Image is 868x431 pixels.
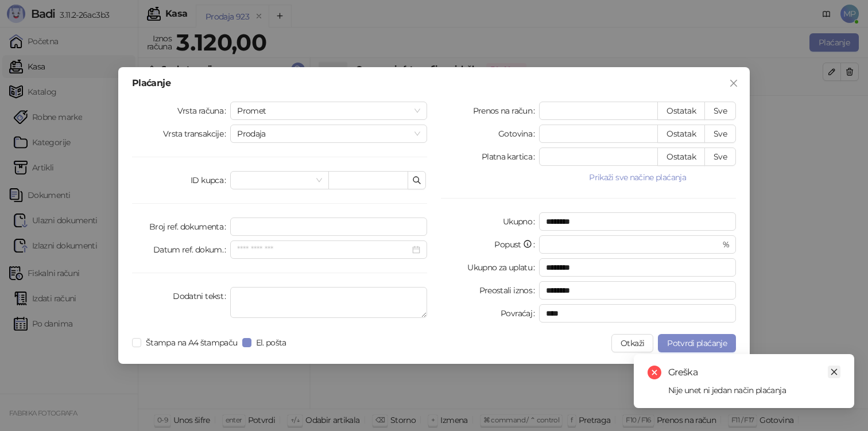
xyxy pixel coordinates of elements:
button: Potvrdi plaćanje [658,334,736,352]
label: Platna kartica [482,147,539,166]
label: Popust [494,235,539,254]
button: Prikaži sve načine plaćanja [539,170,736,184]
span: Prodaja [237,125,420,142]
label: Vrsta transakcije [163,125,231,143]
label: Preostali iznos [479,281,540,300]
label: Vrsta računa [177,102,231,120]
div: Greška [668,366,840,379]
button: Ostatak [657,125,705,143]
span: Štampa na A4 štampaču [141,336,242,349]
label: Prenos na račun [473,102,540,120]
span: El. pošta [251,336,291,349]
label: Ukupno [503,212,540,231]
a: Close [828,366,840,378]
span: close-circle [648,366,661,379]
div: Nije unet ni jedan način plaćanja [668,384,840,397]
label: Ukupno za uplatu [467,258,539,277]
div: Plaćanje [132,79,736,88]
button: Sve [704,125,736,143]
button: Ostatak [657,102,705,120]
label: Dodatni tekst [173,287,230,305]
label: Broj ref. dokumenta [149,218,230,236]
span: Promet [237,102,420,119]
input: Popust [546,236,720,253]
button: Otkaži [611,334,653,352]
button: Close [724,74,743,92]
span: Potvrdi plaćanje [667,338,727,348]
button: Sve [704,147,736,166]
span: close [830,368,838,376]
button: Ostatak [657,147,705,166]
label: Povraćaj [501,304,539,323]
span: close [729,79,738,88]
span: Zatvori [724,79,743,88]
label: Datum ref. dokum. [153,240,231,259]
input: Datum ref. dokum. [237,243,410,256]
label: Gotovina [498,125,539,143]
textarea: Dodatni tekst [230,287,427,318]
label: ID kupca [191,171,230,189]
input: Broj ref. dokumenta [230,218,427,236]
button: Sve [704,102,736,120]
